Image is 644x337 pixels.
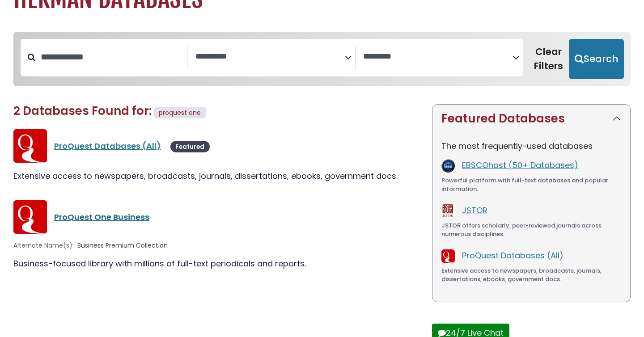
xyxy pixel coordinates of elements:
div: Extensive access to newspapers, broadcasts, journals, dissertations, ebooks, government docs. [441,266,621,284]
input: Search database by title or keyword [35,50,187,64]
span: 2 Databases Found for: [13,103,152,119]
span: proquest one [159,108,201,117]
a: ProQuest Databases (All) [462,250,563,261]
textarea: Search [363,52,513,62]
a: ProQuest One Business [54,211,149,223]
p: The most frequently-used databases [441,140,621,152]
a: JSTOR [462,205,487,216]
span: Business Premium Collection [77,241,168,250]
button: Submit for Search Results [569,39,624,79]
a: EBSCOhost (50+ Databases) [462,160,578,171]
nav: Search filters [13,32,631,86]
a: ProQuest Databases (All) [54,140,161,152]
div: Extensive access to newspapers, broadcasts, journals, dissertations, ebooks, government docs. [13,170,421,182]
div: Powerful platform with full-text databases and popular information. [441,176,621,194]
button: Featured Databases [432,105,630,133]
textarea: Search [195,52,345,62]
div: JSTOR offers scholarly, peer-reviewed journals across numerous disciplines. [441,221,621,239]
span: Alternate Name(s): [13,241,74,250]
div: Business-focused library with millions of full-text periodicals and reports. [13,257,421,270]
span: Featured [170,141,210,152]
button: Clear Filters [528,39,569,79]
